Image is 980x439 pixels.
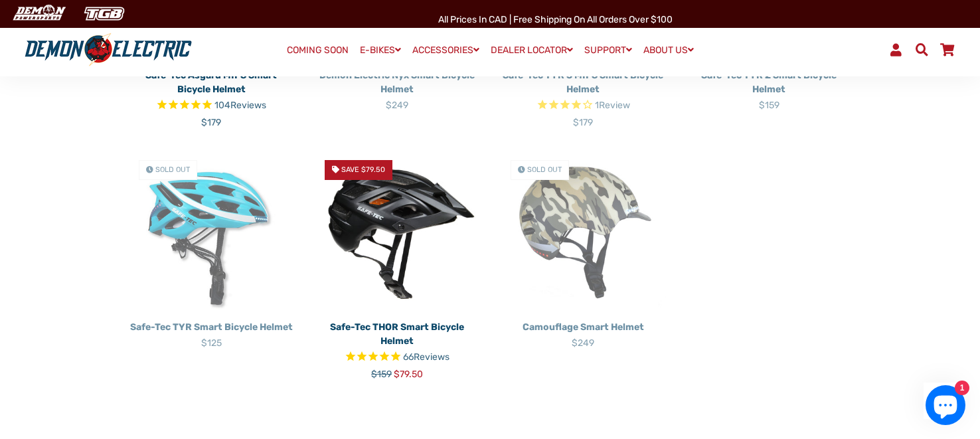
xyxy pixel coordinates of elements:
[201,117,221,128] span: $179
[128,149,294,315] a: Safe-Tec TYR Smart Bicycle Helmet - Demon Electric Sold Out
[77,3,131,25] img: TGB Canada
[500,315,666,350] a: Camouflage Smart Helmet $249
[572,337,594,349] span: $249
[314,149,480,315] img: Safe-Tec THOR Smart Bicycle Helmet - Demon Electric
[500,149,666,315] a: Camouflage Smart Helmet - Demon Electric Sold Out
[573,117,593,128] span: $179
[128,320,294,334] p: Safe-Tec TYR Smart Bicycle Helmet
[414,351,449,363] span: Reviews
[759,100,779,111] span: $159
[214,100,266,111] span: 104 reviews
[599,100,630,111] span: Review
[128,64,294,130] a: Safe-Tec Asgard MIPS Smart Bicycle Helmet Rated 4.8 out of 5 stars 104 reviews $179
[438,14,673,25] span: All Prices in CAD | Free shipping on all orders over $100
[500,149,666,315] img: Camouflage Smart Helmet - Demon Electric
[314,320,480,348] p: Safe-Tec THOR Smart Bicycle Helmet
[314,149,480,315] a: Safe-Tec THOR Smart Bicycle Helmet - Demon Electric Save $79.50
[639,41,698,60] a: ABOUT US
[128,149,294,315] img: Safe-Tec TYR Smart Bicycle Helmet - Demon Electric
[371,369,392,380] span: $159
[128,68,294,96] p: Safe-Tec Asgard MIPS Smart Bicycle Helmet
[686,68,852,96] p: Safe-Tec TYR 2 Smart Bicycle Helmet
[7,3,70,25] img: Demon Electric
[355,41,406,60] a: E-BIKES
[408,41,484,60] a: ACCESSORIES
[500,68,666,96] p: Safe-Tec TYR 3 MIPS Smart Bicycle Helmet
[282,41,353,60] a: COMING SOON
[500,64,666,130] a: Safe-Tec TYR 3 MIPS Smart Bicycle Helmet Rated 4.0 out of 5 stars 1 reviews $179
[500,98,666,114] span: Rated 4.0 out of 5 stars 1 reviews
[595,100,630,111] span: 1 reviews
[314,315,480,381] a: Safe-Tec THOR Smart Bicycle Helmet Rated 4.7 out of 5 stars 66 reviews $159 $79.50
[686,64,852,112] a: Safe-Tec TYR 2 Smart Bicycle Helmet $159
[527,165,562,174] span: Sold Out
[128,315,294,350] a: Safe-Tec TYR Smart Bicycle Helmet $125
[314,64,480,112] a: Demon Electric Nyx Smart Bicycle Helmet $249
[201,337,222,349] span: $125
[486,41,578,60] a: DEALER LOCATOR
[500,320,666,334] p: Camouflage Smart Helmet
[341,165,385,174] span: Save $79.50
[386,100,408,111] span: $249
[394,369,423,380] span: $79.50
[580,41,637,60] a: SUPPORT
[314,68,480,96] p: Demon Electric Nyx Smart Bicycle Helmet
[20,33,197,67] img: Demon Electric logo
[128,98,294,114] span: Rated 4.8 out of 5 stars 104 reviews
[922,385,969,428] inbox-online-store-chat: Shopify online store chat
[314,350,480,365] span: Rated 4.7 out of 5 stars 66 reviews
[403,351,449,363] span: 66 reviews
[230,100,266,111] span: Reviews
[155,165,190,174] span: Sold Out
